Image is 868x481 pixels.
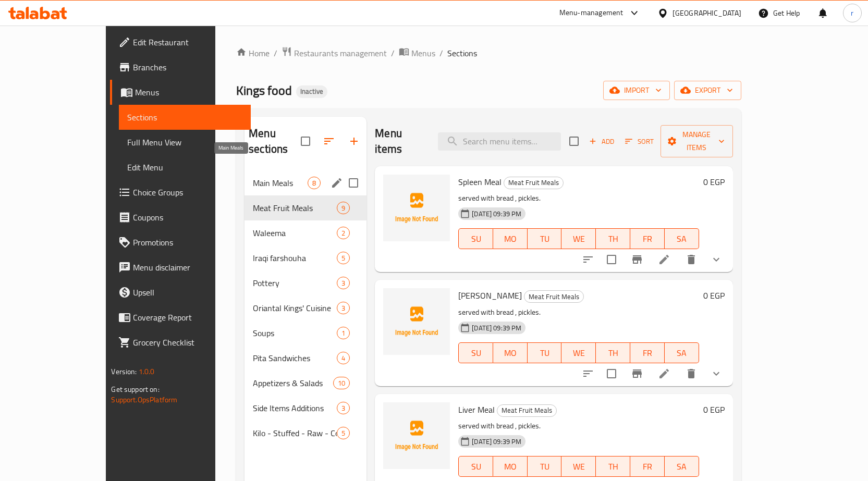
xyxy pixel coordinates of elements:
[110,305,251,330] a: Coverage Report
[308,178,320,188] span: 8
[601,363,622,385] span: Select to update
[341,129,366,154] button: Add section
[497,346,523,361] span: MO
[600,459,626,474] span: TH
[244,170,366,195] div: Main Meals8edit
[665,456,699,477] button: SA
[253,302,337,314] div: Oriantal Kings' Cuisine
[669,459,695,474] span: SA
[658,367,670,380] a: Edit menu item
[532,459,558,474] span: TU
[253,277,337,289] div: Pottery
[337,352,350,364] div: items
[566,346,592,361] span: WE
[244,421,366,446] div: Kilo - Stuffed - Raw - Cooked5
[244,346,366,371] div: Pita Sandwiches4
[630,456,665,477] button: FR
[135,86,242,98] span: Menus
[282,46,387,60] a: Restaurants management
[673,7,741,19] div: [GEOGRAPHIC_DATA]
[493,228,528,249] button: MO
[383,402,450,469] img: Liver Meal
[528,342,562,363] button: TU
[375,126,425,157] h2: Menu items
[497,231,523,246] span: MO
[493,342,528,363] button: MO
[532,346,558,361] span: TU
[119,130,251,155] a: Full Menu View
[127,111,242,124] span: Sections
[253,427,337,439] span: Kilo - Stuffed - Raw - Cooked
[600,346,626,361] span: TH
[566,231,592,246] span: WE
[337,203,349,213] span: 9
[253,377,333,389] span: Appetizers & Salads
[710,367,723,380] svg: Show Choices
[110,330,251,355] a: Grocery Checklist
[337,253,349,263] span: 5
[576,361,601,386] button: sort-choices
[600,231,626,246] span: TH
[253,227,337,239] span: Waleema
[458,456,493,477] button: SU
[493,456,528,477] button: MO
[576,247,601,272] button: sort-choices
[703,288,725,303] h6: 0 EGP
[337,427,350,439] div: items
[612,84,662,97] span: import
[337,228,349,238] span: 2
[337,277,350,289] div: items
[468,323,525,333] span: [DATE] 09:39 PM
[665,228,699,249] button: SA
[110,55,251,80] a: Branches
[337,227,350,239] div: items
[236,47,270,59] a: Home
[383,288,450,355] img: Fesha Meal
[253,352,337,364] span: Pita Sandwiches
[133,61,242,73] span: Branches
[110,30,251,55] a: Edit Restaurant
[308,177,321,189] div: items
[669,128,724,154] span: Manage items
[244,320,366,346] div: Soups1
[532,231,558,246] span: TU
[133,186,242,199] span: Choice Groups
[438,132,561,151] input: search
[588,135,616,147] span: Add
[618,133,661,150] span: Sort items
[710,253,723,266] svg: Show Choices
[337,403,349,413] span: 3
[566,459,592,474] span: WE
[563,130,585,152] span: Select section
[236,79,292,102] span: Kings food
[253,402,337,414] span: Side Items Additions
[111,383,159,396] span: Get support on:
[249,126,301,157] h2: Menu sections
[634,231,661,246] span: FR
[630,342,665,363] button: FR
[603,81,670,100] button: import
[669,346,695,361] span: SA
[244,396,366,421] div: Side Items Additions3
[622,133,656,150] button: Sort
[274,47,277,59] li: /
[630,228,665,249] button: FR
[244,295,366,320] div: Oriantal Kings' Cuisine3
[316,129,341,154] span: Sort sections
[625,361,650,386] button: Branch-specific-item
[596,342,630,363] button: TH
[337,252,350,264] div: items
[439,47,443,59] li: /
[463,459,489,474] span: SU
[296,87,327,96] span: Inactive
[851,7,853,19] span: r
[458,288,522,303] span: [PERSON_NAME]
[528,228,562,249] button: TU
[559,7,624,19] div: Menu-management
[253,327,337,339] span: Soups
[110,80,251,105] a: Menus
[703,175,725,189] h6: 0 EGP
[625,135,654,147] span: Sort
[703,402,725,417] h6: 0 EGP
